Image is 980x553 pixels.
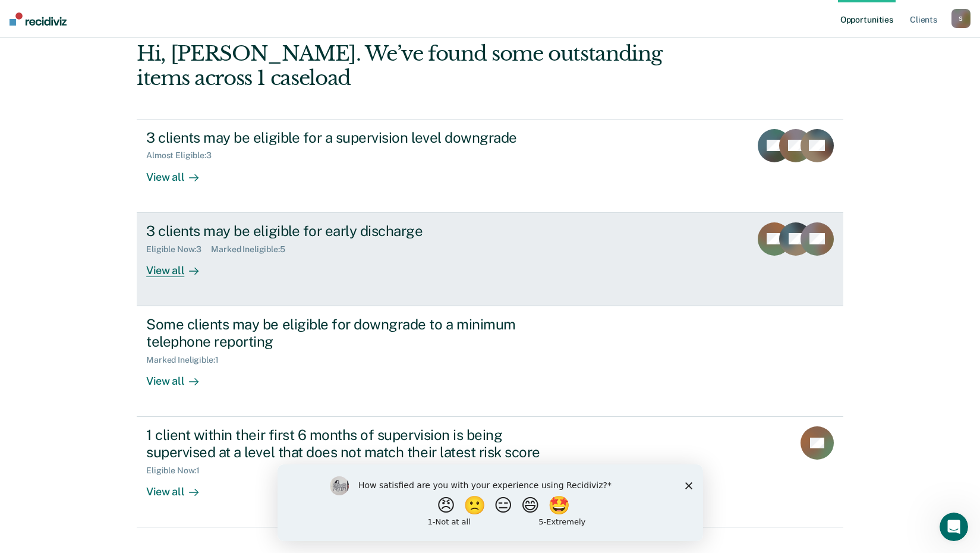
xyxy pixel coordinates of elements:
a: 3 clients may be eligible for early dischargeEligible Now:3Marked Ineligible:5View all [137,213,843,306]
div: View all [146,161,213,184]
button: S [951,9,970,28]
img: Recidiviz [10,12,67,26]
div: Marked Ineligible : 5 [211,244,294,254]
div: Eligible Now : 3 [146,244,211,254]
a: 1 client within their first 6 months of supervision is being supervised at a level that does not ... [137,417,843,527]
iframe: Intercom live chat [940,513,968,541]
div: View all [146,475,213,498]
div: Eligible Now : 1 [146,466,209,476]
div: 3 clients may be eligible for a supervision level downgrade [146,129,563,146]
div: Some clients may be eligible for downgrade to a minimum telephone reporting [146,316,563,350]
div: 1 client within their first 6 months of supervision is being supervised at a level that does not ... [146,426,563,461]
div: Almost Eligible : 3 [146,150,221,161]
iframe: Survey by Kim from Recidiviz [278,464,703,541]
a: Some clients may be eligible for downgrade to a minimum telephone reportingMarked Ineligible:1Vie... [137,306,843,417]
div: Hi, [PERSON_NAME]. We’ve found some outstanding items across 1 caseload [137,42,702,90]
div: Marked Ineligible : 1 [146,355,228,365]
div: 3 clients may be eligible for early discharge [146,222,563,240]
div: View all [146,254,213,277]
div: View all [146,365,213,388]
a: 3 clients may be eligible for a supervision level downgradeAlmost Eligible:3View all [137,119,843,213]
